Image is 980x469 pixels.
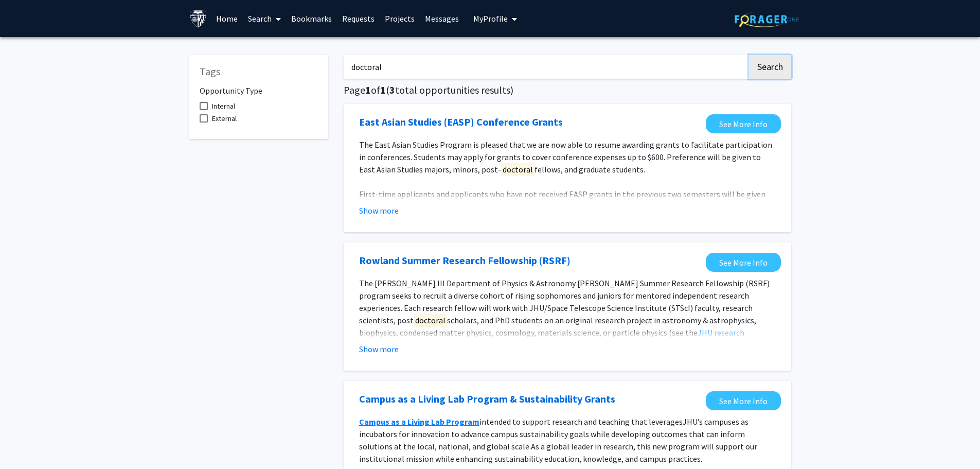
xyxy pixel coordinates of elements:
p: The East Asian Studies Program is pleased that we are now able to resume awarding grants to facil... [359,138,776,176]
a: Search [243,1,286,37]
h5: Tags [200,65,318,78]
img: ForagerOne Logo [735,11,799,27]
input: Search Keywords [344,55,747,79]
p: The [PERSON_NAME] III Department of Physics & Astronomy [PERSON_NAME] Summer Research Fellowship ... [359,277,776,388]
button: Search [749,55,791,79]
span: 1 [380,83,386,96]
h6: Opportunity Type [200,78,318,96]
button: Show more [359,204,399,217]
a: Home [211,1,243,37]
span: My Profile [473,13,508,24]
p: First-time applicants and applicants who have not received EASP grants in the previous two semest... [359,188,776,237]
a: Opens in a new tab [359,253,571,268]
span: JHU’s campuses as incubators for innovation to advance campus sustainability goals while developi... [359,416,749,451]
span: 1 [365,83,371,96]
iframe: Chat [8,423,44,461]
a: Opens in a new tab [706,391,781,410]
a: Messages [420,1,464,37]
img: Johns Hopkins University Logo [189,10,207,28]
span: External [212,112,237,125]
a: Requests [337,1,380,37]
h5: Page of ( total opportunities results) [344,84,791,96]
mark: doctoral [501,163,534,176]
a: Opens in a new tab [706,114,781,133]
p: As a global leader in research, this new program will support our institutional mission while enh... [359,415,776,465]
a: Opens in a new tab [359,391,615,407]
span: intended to support research and teaching that leverages [479,416,683,427]
button: Show more [359,343,399,355]
span: Internal [212,100,235,112]
a: Opens in a new tab [359,114,563,130]
span: 3 [389,83,395,96]
a: Opens in a new tab [706,253,781,272]
mark: doctoral [414,314,447,327]
a: Projects [380,1,420,37]
a: Bookmarks [286,1,337,37]
a: Campus as a Living Lab Program [359,416,479,427]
